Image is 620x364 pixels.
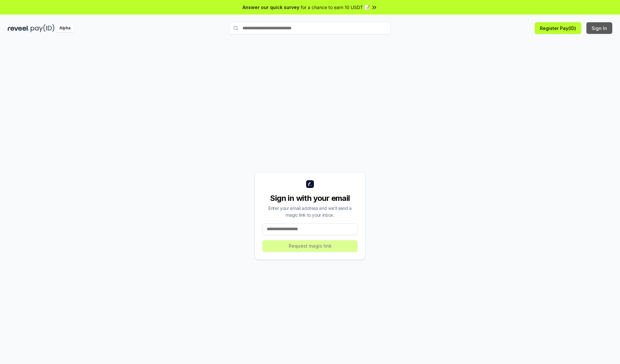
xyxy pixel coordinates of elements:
[301,4,370,11] span: for a chance to earn 10 USDT 📝
[8,24,29,32] img: reveel_dark
[586,22,612,34] button: Sign In
[306,180,314,188] img: logo_small
[56,24,74,32] div: Alpha
[263,193,357,203] div: Sign in with your email
[263,205,357,218] div: Enter your email address and we’ll send a magic link to your inbox.
[243,4,299,11] span: Answer our quick survey
[535,22,581,34] button: Register Pay(ID)
[31,24,55,32] img: pay_id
